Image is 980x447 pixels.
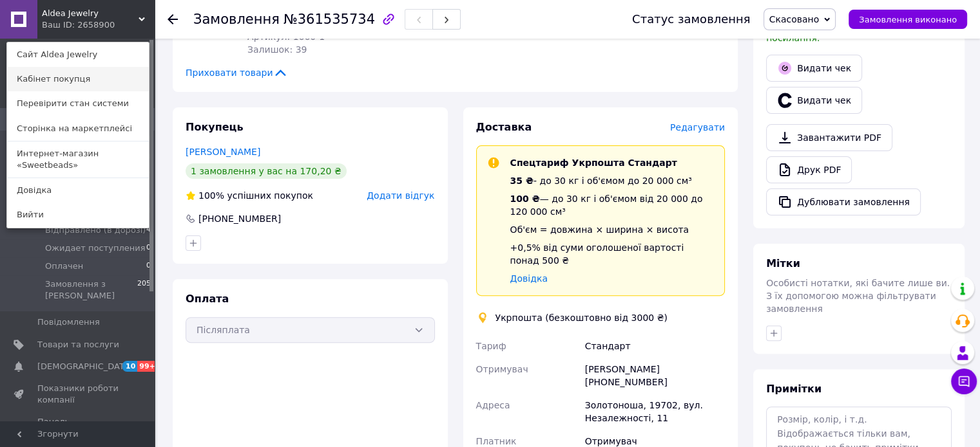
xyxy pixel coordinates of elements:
span: Товари та послуги [37,339,119,351]
span: Повідомлення [37,316,100,328]
span: 0 [146,260,151,272]
span: У вас є 29 днів, щоб відправити запит на відгук покупцеві, скопіювавши посилання. [766,7,947,43]
span: Примітки [766,383,821,395]
div: Ваш ID: 2658900 [42,19,96,31]
div: Статус замовлення [632,13,751,26]
span: [DEMOGRAPHIC_DATA] [37,361,133,372]
span: Замовлення з [PERSON_NAME] [45,278,137,302]
span: Скасовано [769,14,820,24]
a: Довідка [510,273,548,284]
span: 10 [122,361,137,372]
button: Видати чек [766,87,862,114]
a: Кабінет покупця [7,67,149,91]
span: Панель управління [37,416,119,439]
span: Покупець [186,121,244,133]
span: 205 [137,278,151,302]
span: 100% [198,190,224,201]
div: [PERSON_NAME] [PHONE_NUMBER] [582,358,727,394]
div: [PHONE_NUMBER] [197,212,282,225]
span: №361535734 [283,12,375,27]
div: Стандарт [582,334,727,358]
a: [PERSON_NAME] [186,147,260,157]
div: Золотоноша, 19702, вул. Незалежності, 11 [582,394,727,430]
span: Показники роботи компанії [37,383,119,406]
div: - до 30 кг і об'ємом до 20 000 см³ [510,174,715,187]
button: Видати чек [766,55,862,82]
span: Замовлення виконано [859,15,957,24]
span: Оплата [186,293,229,305]
span: Особисті нотатки, які бачите лише ви. З їх допомогою можна фільтрувати замовлення [766,278,950,314]
span: Приховати товари [186,66,288,79]
span: Залишок: 39 [247,44,307,55]
div: Об'єм = довжина × ширина × висота [510,223,715,236]
span: Замовлення [193,12,280,27]
span: Мітки [766,257,800,269]
div: 1 замовлення у вас на 170,20 ₴ [186,163,347,179]
button: Дублювати замовлення [766,188,921,215]
a: Перевірити стан системи [7,91,149,116]
div: +0,5% від суми оголошеної вартості понад 500 ₴ [510,241,715,267]
a: Сайт Aldea Jewelry [7,42,149,67]
a: Сторінка на маркетплейсі [7,116,149,141]
button: Чат з покупцем [951,369,977,394]
span: Редагувати [670,122,725,132]
span: Тариф [476,341,506,351]
span: Спецтариф Укрпошта Стандарт [510,158,677,168]
a: Довідка [7,178,149,203]
span: Відправлено (в дорозі) [45,224,146,236]
span: 4 [146,224,151,236]
span: Артикул: 1660-1 [247,32,325,42]
div: успішних покупок [186,189,313,202]
span: Отримувач [476,364,528,374]
span: 0 [146,242,151,254]
span: Адреса [476,400,510,410]
span: 100 ₴ [510,194,540,204]
span: Платник [476,436,517,446]
span: Оплачен [45,260,83,272]
span: 35 ₴ [510,176,533,186]
a: Друк PDF [766,156,852,183]
span: 99+ [137,361,159,372]
span: Ожидает поступления [45,242,146,254]
div: Укрпошта (безкоштовно від 3000 ₴) [492,311,671,324]
span: Aldea Jewelry [42,8,139,19]
a: Интернет-магазин «Sweetbeads» [7,141,149,178]
div: — до 30 кг і об'ємом від 20 000 до 120 000 см³ [510,192,715,218]
a: Вийти [7,203,149,227]
span: Доставка [476,121,532,133]
a: Завантажити PDF [766,124,892,151]
div: Повернутися назад [168,13,178,26]
button: Замовлення виконано [849,10,967,29]
span: Додати відгук [367,190,434,201]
